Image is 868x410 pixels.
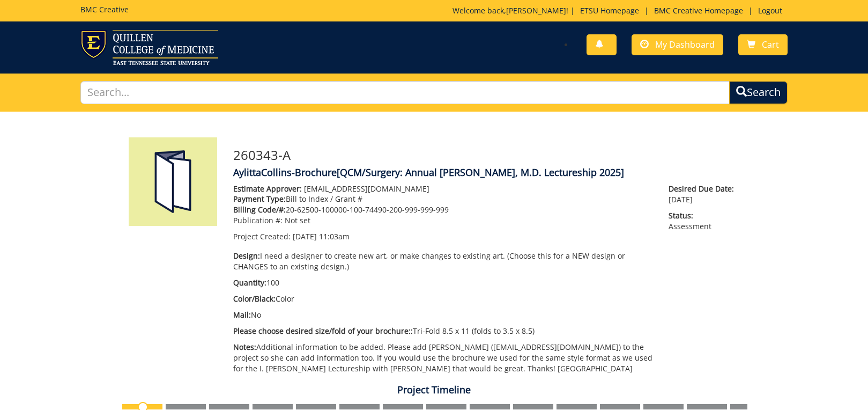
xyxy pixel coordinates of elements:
[233,277,653,288] p: 100
[80,30,218,65] img: ETSU logo
[233,326,413,336] span: Please choose desired size/fold of your brochure::
[233,294,653,304] p: Color
[669,210,739,232] p: Assessment
[233,194,286,204] span: Payment Type:
[233,231,291,241] span: Project Created:
[233,194,653,204] p: Bill to Index / Grant #
[121,385,748,396] h4: Project Timeline
[452,5,788,16] p: Welcome back, ! | | |
[233,342,653,374] p: Additional information to be added. Please add [PERSON_NAME] ( [EMAIL_ADDRESS][DOMAIN_NAME] ) to ...
[753,5,788,16] a: Logout
[738,34,788,55] a: Cart
[649,5,748,16] a: BMC Creative Homepage
[233,215,283,225] span: Publication #:
[669,184,739,194] span: Desired Due Date:
[233,251,260,261] span: Design:
[729,81,788,104] button: Search
[669,184,739,205] p: [DATE]
[233,184,302,194] span: Estimate Approver:
[233,310,653,320] p: No
[655,39,715,50] span: My Dashboard
[762,39,779,50] span: Cart
[575,5,644,16] a: ETSU Homepage
[233,204,653,215] p: 20-62500-100000-100-74490-200-999-999-999
[233,310,251,320] span: Mail:
[80,81,730,104] input: Search...
[293,231,350,241] span: [DATE] 11:03am
[632,34,723,55] a: My Dashboard
[233,277,266,288] span: Quantity:
[233,148,740,162] h3: 260343-A
[233,342,256,352] span: Notes:
[669,210,739,221] span: Status:
[506,5,566,16] a: [PERSON_NAME]
[337,166,624,179] span: [QCM/Surgery: Annual [PERSON_NAME], M.D. Lectureship 2025]
[129,137,217,226] img: Product featured image
[80,5,129,13] h5: BMC Creative
[233,167,740,178] h4: AylittaCollins-Brochure
[233,251,653,272] p: I need a designer to create new art, or make changes to existing art. (Choose this for a NEW desi...
[233,326,653,336] p: Tri-Fold 8.5 x 11 (folds to 3.5 x 8.5)
[233,204,286,215] span: Billing Code/#:
[285,215,310,225] span: Not set
[233,184,653,194] p: [EMAIL_ADDRESS][DOMAIN_NAME]
[233,294,276,304] span: Color/Black:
